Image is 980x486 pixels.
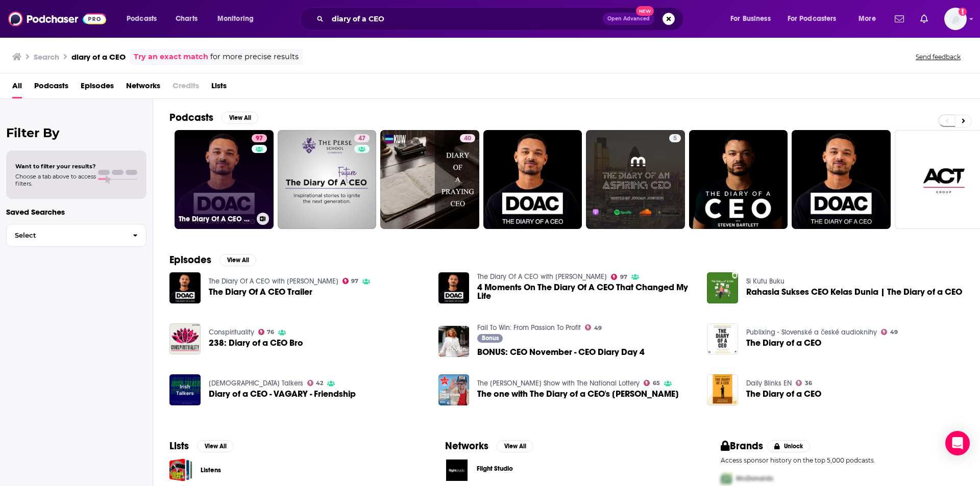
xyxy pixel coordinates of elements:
[477,272,607,281] a: The Diary Of A CEO with Steven Bartlett
[644,380,660,386] a: 65
[959,8,967,16] svg: Add a profile image
[71,52,126,62] h3: diary of a CEO
[477,465,513,473] span: Flight Studio
[607,16,650,21] span: Open Advanced
[209,390,356,398] a: Diary of a CEO - VAGARY - Friendship
[169,253,256,266] a: EpisodesView All
[328,11,603,27] input: Search podcasts, credits, & more...
[126,78,160,98] a: Networks
[6,224,146,247] button: Select
[746,379,792,388] a: Daily Blinks EN
[881,329,898,335] a: 49
[169,374,201,405] a: Diary of a CEO - VAGARY - Friendship
[611,274,627,280] a: 97
[380,130,479,229] a: 40
[464,134,471,144] span: 40
[746,288,962,296] a: Rahasia Sukses CEO Kelas Dunia | The Diary of a CEO
[859,12,876,26] span: More
[211,78,227,98] a: Lists
[173,78,199,98] span: Credits
[438,374,470,405] img: The one with The Diary of a CEO's Steven Bartlett
[134,51,208,63] a: Try an exact match
[746,339,821,347] a: The Diary of a CEO
[8,9,106,29] img: Podchaser - Follow, Share and Rate Podcasts
[477,283,695,300] span: 4 Moments On The Diary Of A CEO That Changed My Life
[805,381,812,386] span: 36
[210,51,299,63] span: for more precise results
[209,277,338,286] a: The Diary Of A CEO with Steven Bartlett
[307,380,324,386] a: 42
[707,374,738,405] img: The Diary of a CEO
[15,173,96,187] span: Choose a tab above to access filters.
[169,323,201,354] img: 238: Diary of a CEO Bro
[594,326,602,330] span: 49
[620,275,627,279] span: 97
[127,12,157,26] span: Podcasts
[707,272,738,303] img: Rahasia Sukses CEO Kelas Dunia | The Diary of a CEO
[482,335,499,341] span: Bonus
[796,380,812,386] a: 36
[913,53,964,61] button: Send feedback
[746,328,877,337] a: Publixing - Slovenské a české audioknihy
[445,458,688,482] a: Flight Studio logoFlight Studio
[445,440,488,452] h2: Networks
[252,134,267,142] a: 97
[673,134,677,144] span: 5
[477,390,679,398] span: The one with The Diary of a CEO's [PERSON_NAME]
[256,134,263,144] span: 97
[209,379,303,388] a: Irish Talkers
[222,112,258,124] button: View All
[944,8,967,30] button: Show profile menu
[944,8,967,30] img: User Profile
[477,390,679,398] a: The one with The Diary of a CEO's Steven Bartlett
[746,390,821,398] a: The Diary of a CEO
[586,130,685,229] a: 5
[169,272,201,303] img: The Diary Of A CEO Trailer
[169,440,234,452] a: ListsView All
[460,134,475,142] a: 40
[497,440,533,452] button: View All
[176,12,198,26] span: Charts
[210,11,267,27] button: open menu
[6,125,146,140] h2: Filter By
[219,254,256,266] button: View All
[477,348,645,356] a: BONUS: CEO November - CEO Diary Day 4
[119,11,170,27] button: open menu
[944,8,967,30] span: Logged in as mmullin
[179,215,253,223] h3: The Diary Of A CEO with [PERSON_NAME]
[209,328,254,337] a: Conspirituality
[445,440,533,452] a: NetworksView All
[653,381,660,386] span: 65
[169,458,192,481] span: Listens
[6,207,146,217] p: Saved Searches
[736,474,773,483] span: McDonalds
[707,323,738,354] img: The Diary of a CEO
[209,339,303,347] span: 238: Diary of a CEO Bro
[34,78,68,98] a: Podcasts
[438,326,470,357] img: BONUS: CEO November - CEO Diary Day 4
[217,12,254,26] span: Monitoring
[169,111,258,124] a: PodcastsView All
[209,288,312,296] a: The Diary Of A CEO Trailer
[788,12,837,26] span: For Podcasters
[197,440,234,452] button: View All
[175,130,274,229] a: 97The Diary Of A CEO with [PERSON_NAME]
[267,330,274,335] span: 76
[169,440,189,452] h2: Lists
[767,440,811,452] button: Unlock
[585,324,602,330] a: 49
